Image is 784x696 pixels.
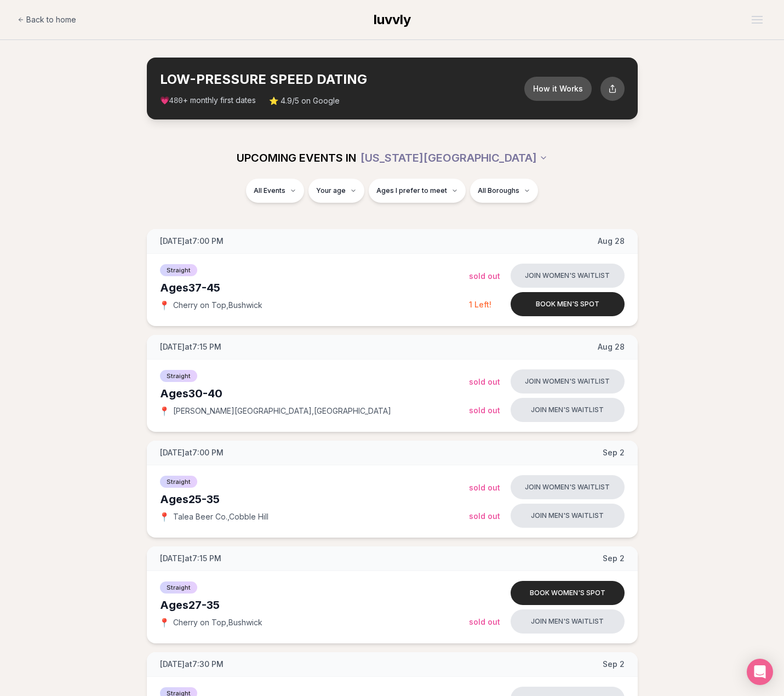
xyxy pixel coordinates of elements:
[511,581,625,605] button: Book women's spot
[160,476,197,488] span: Straight
[511,398,625,422] button: Join men's waitlist
[160,370,197,382] span: Straight
[237,150,356,166] span: UPCOMING EVENTS IN
[360,146,548,170] button: [US_STATE][GEOGRAPHIC_DATA]
[598,236,625,247] span: Aug 28
[469,511,500,521] span: Sold Out
[316,186,346,195] span: Your age
[173,300,262,311] span: Cherry on Top , Bushwick
[160,618,169,627] span: 📍
[160,407,169,415] span: 📍
[470,179,538,203] button: All Boroughs
[160,301,169,310] span: 📍
[308,179,364,203] button: Your age
[173,511,268,522] span: Talea Beer Co. , Cobble Hill
[469,377,500,386] span: Sold Out
[160,264,197,276] span: Straight
[269,95,340,106] span: ⭐ 4.9/5 on Google
[469,271,500,281] span: Sold Out
[469,406,500,415] span: Sold Out
[254,186,285,195] span: All Events
[173,406,391,417] span: [PERSON_NAME][GEOGRAPHIC_DATA] , [GEOGRAPHIC_DATA]
[747,12,767,28] button: Open menu
[160,597,469,613] div: Ages 27-35
[747,659,773,685] div: Open Intercom Messenger
[160,71,524,88] h2: LOW-PRESSURE SPEED DATING
[26,14,76,25] span: Back to home
[598,341,625,352] span: Aug 28
[160,492,469,507] div: Ages 25-35
[469,300,491,309] span: 1 Left!
[469,617,500,626] span: Sold Out
[160,280,469,295] div: Ages 37-45
[160,659,224,670] span: [DATE] at 7:30 PM
[511,369,625,393] button: Join women's waitlist
[160,553,221,564] span: [DATE] at 7:15 PM
[160,581,197,594] span: Straight
[374,12,411,27] span: luvvly
[511,609,625,634] button: Join men's waitlist
[18,9,76,31] a: Back to home
[511,475,625,499] button: Join women's waitlist
[246,179,304,203] button: All Events
[603,447,625,458] span: Sep 2
[160,236,224,247] span: [DATE] at 7:00 PM
[160,512,169,521] span: 📍
[524,77,592,101] button: How it Works
[160,447,224,458] span: [DATE] at 7:00 PM
[160,341,221,352] span: [DATE] at 7:15 PM
[511,264,625,288] button: Join women's waitlist
[374,11,411,28] a: luvvly
[160,386,469,401] div: Ages 30-40
[511,292,625,316] button: Book men's spot
[369,179,466,203] button: Ages I prefer to meet
[478,186,519,195] span: All Boroughs
[603,553,625,564] span: Sep 2
[173,617,262,628] span: Cherry on Top , Bushwick
[511,504,625,528] button: Join men's waitlist
[169,96,183,105] span: 480
[376,186,447,195] span: Ages I prefer to meet
[469,483,500,492] span: Sold Out
[603,659,625,670] span: Sep 2
[160,95,256,106] span: 💗 + monthly first dates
